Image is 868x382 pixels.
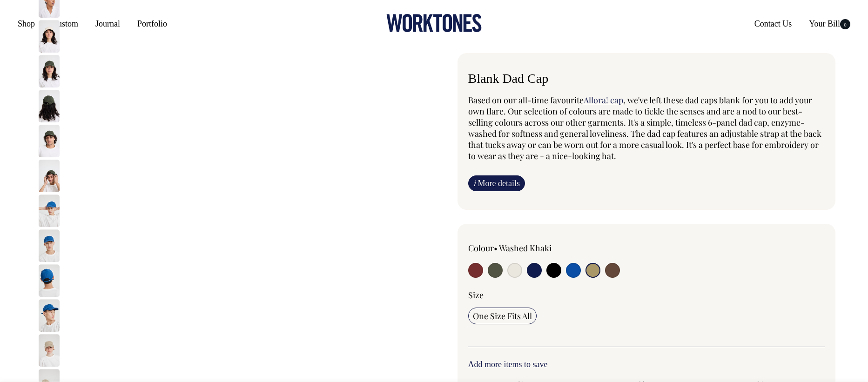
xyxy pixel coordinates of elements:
a: Custom [48,15,82,32]
span: One Size Fits All [473,310,532,322]
a: Journal [92,15,124,32]
span: 0 [840,19,850,29]
a: Portfolio [134,15,171,32]
a: Contact Us [751,15,796,32]
a: Shop [14,15,39,32]
input: One Size Fits All [468,308,537,324]
img: natural [39,20,60,53]
a: Your Bill0 [805,15,854,32]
